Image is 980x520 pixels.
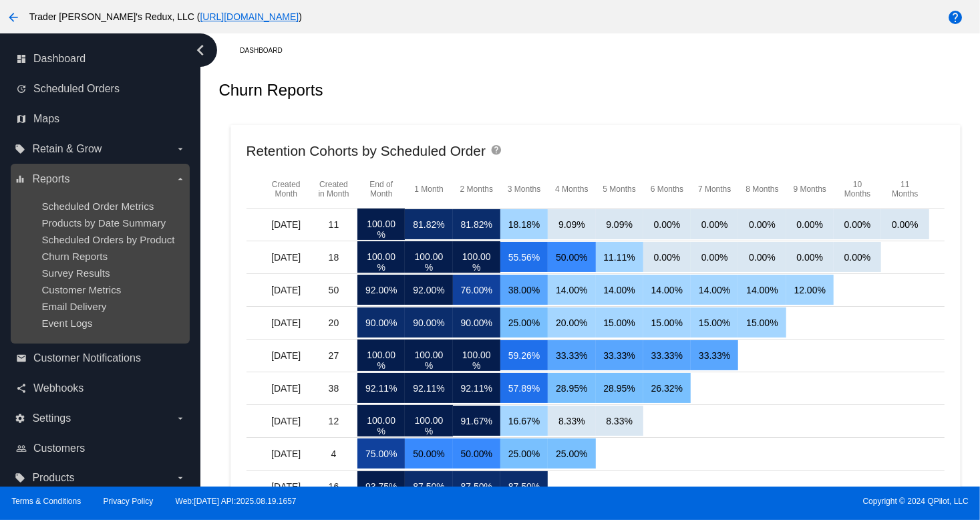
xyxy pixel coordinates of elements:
[263,307,310,338] mat-cell: [DATE]
[32,143,102,155] span: Retain & Grow
[500,406,548,436] mat-cell: 16.67%
[33,352,141,364] span: Customer Notifications
[357,275,405,305] mat-cell: 92.00%
[263,275,310,305] mat-cell: [DATE]
[247,143,486,158] h2: Retention Cohorts by Scheduled Order
[548,406,595,436] mat-cell: 8.33%
[29,11,302,22] span: Trader [PERSON_NAME]'s Redux, LLC ( )
[41,201,154,212] a: Scheduled Order Metrics
[596,406,643,436] mat-cell: 8.33%
[786,275,834,305] mat-cell: 12.00%
[596,340,643,370] mat-cell: 33.33%
[691,275,738,305] mat-cell: 14.00%
[16,383,27,394] i: share
[500,438,548,469] mat-cell: 25.00%
[175,413,186,424] i: arrow_drop_down
[548,438,595,469] mat-cell: 25.00%
[357,180,405,199] mat-header-cell: End of Month
[786,209,834,239] mat-cell: 0.00%
[190,39,211,61] i: chevron_left
[453,184,500,194] mat-header-cell: 2 Months
[310,180,357,199] mat-header-cell: Created in Month
[405,184,452,194] mat-header-cell: 1 Month
[786,242,834,272] mat-cell: 0.00%
[405,209,452,239] mat-cell: 81.82%
[33,113,59,125] span: Maps
[405,373,452,403] mat-cell: 92.11%
[834,209,881,239] mat-cell: 0.00%
[548,373,595,403] mat-cell: 28.95%
[263,340,310,370] mat-cell: [DATE]
[548,275,595,305] mat-cell: 14.00%
[643,275,691,305] mat-cell: 14.00%
[41,234,174,245] span: Scheduled Orders by Product
[33,83,120,95] span: Scheduled Orders
[834,180,881,199] mat-header-cell: 10 Months
[405,471,452,501] mat-cell: 87.50%
[263,406,310,436] mat-cell: [DATE]
[16,78,186,100] a: update Scheduled Orders
[643,184,691,194] mat-header-cell: 6 Months
[263,242,310,272] mat-cell: [DATE]
[596,373,643,403] mat-cell: 28.95%
[738,242,786,272] mat-cell: 0.00%
[596,242,643,272] mat-cell: 11.11%
[643,373,691,403] mat-cell: 26.32%
[500,307,548,338] mat-cell: 25.00%
[16,53,27,64] i: dashboard
[175,473,186,483] i: arrow_drop_down
[596,307,643,338] mat-cell: 15.00%
[310,406,357,436] mat-cell: 12
[738,209,786,239] mat-cell: 0.00%
[405,241,452,273] mat-cell: 100.00%
[11,497,81,506] a: Terms & Conditions
[41,267,110,279] a: Survey Results
[200,11,299,22] a: [URL][DOMAIN_NAME]
[32,173,69,185] span: Reports
[405,438,452,469] mat-cell: 50.00%
[175,174,186,184] i: arrow_drop_down
[453,275,500,305] mat-cell: 76.00%
[596,275,643,305] mat-cell: 14.00%
[453,471,500,501] mat-cell: 87.50%
[41,301,106,312] a: Email Delivery
[15,473,25,483] i: local_offer
[596,184,643,194] mat-header-cell: 5 Months
[691,209,738,239] mat-cell: 0.00%
[41,251,108,262] a: Churn Reports
[453,209,500,239] mat-cell: 81.82%
[738,275,786,305] mat-cell: 14.00%
[691,242,738,272] mat-cell: 0.00%
[263,471,310,501] mat-cell: [DATE]
[500,184,548,194] mat-header-cell: 3 Months
[596,209,643,239] mat-cell: 9.09%
[548,242,595,272] mat-cell: 50.00%
[453,340,500,371] mat-cell: 100.00%
[41,217,166,229] span: Products by Date Summary
[310,340,357,370] mat-cell: 27
[738,307,786,338] mat-cell: 15.00%
[405,405,452,436] mat-cell: 100.00%
[263,209,310,239] mat-cell: [DATE]
[500,373,548,403] mat-cell: 57.89%
[548,307,595,338] mat-cell: 20.00%
[643,209,691,239] mat-cell: 0.00%
[881,180,929,199] mat-header-cell: 11 Months
[643,242,691,272] mat-cell: 0.00%
[310,307,357,338] mat-cell: 20
[643,340,691,370] mat-cell: 33.33%
[786,184,834,194] mat-header-cell: 9 Months
[881,209,929,239] mat-cell: 0.00%
[357,438,405,469] mat-cell: 75.00%
[357,340,405,371] mat-cell: 100.00%
[310,209,357,239] mat-cell: 11
[263,438,310,469] mat-cell: [DATE]
[500,471,548,501] mat-cell: 87.50%
[691,340,738,370] mat-cell: 33.33%
[41,284,121,295] a: Customer Metrics
[310,275,357,305] mat-cell: 50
